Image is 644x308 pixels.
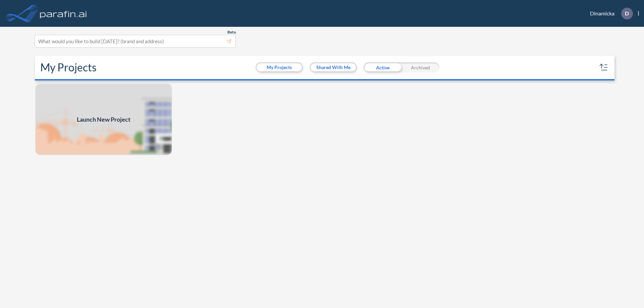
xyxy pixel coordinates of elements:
[598,62,609,73] button: sort
[40,61,97,74] h2: My Projects
[364,62,401,72] div: Active
[35,83,172,156] a: Launch New Project
[257,63,302,71] button: My Projects
[401,62,439,72] div: Archived
[35,83,172,156] img: add
[77,115,130,124] span: Launch New Project
[39,7,88,20] img: logo
[580,8,639,19] div: Dinamicka
[625,10,629,16] p: D
[227,29,236,35] span: Beta
[311,63,356,71] button: Shared With Me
